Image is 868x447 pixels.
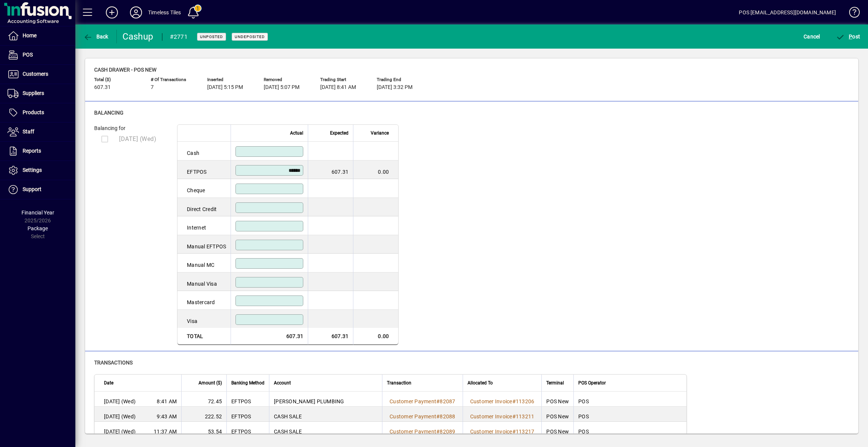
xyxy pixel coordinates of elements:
[21,210,54,216] span: Financial Year
[512,398,516,404] span: #
[207,84,243,90] span: [DATE] 5:15 PM
[573,392,686,407] td: POS
[371,129,389,137] span: Variance
[177,142,231,161] td: Cash
[23,186,41,192] span: Support
[274,379,291,387] span: Account
[330,129,348,137] span: Expected
[390,398,436,404] span: Customer Payment
[4,103,75,122] a: Products
[512,429,516,435] span: #
[269,407,382,422] td: CASH SALE
[177,161,231,179] td: EFTPOS
[387,397,458,406] a: Customer Payment#82087
[390,413,436,419] span: Customer Payment
[436,429,440,435] span: #
[226,392,269,407] td: EFTPOS
[516,429,535,435] span: 113217
[23,129,34,135] span: Staff
[151,84,154,90] span: 7
[226,407,269,422] td: EFTPOS
[541,407,573,422] td: POS New
[470,413,512,419] span: Customer Invoice
[181,407,226,422] td: 222.52
[235,34,265,39] span: Undeposited
[739,6,836,18] div: POS [EMAIL_ADDRESS][DOMAIN_NAME]
[390,429,436,435] span: Customer Payment
[470,398,512,404] span: Customer Invoice
[264,77,309,82] span: Removed
[170,31,188,43] div: #2771
[181,422,226,437] td: 53.54
[83,34,108,40] span: Back
[4,122,75,141] a: Staff
[387,379,411,387] span: Transaction
[177,291,231,310] td: Mastercard
[264,84,300,90] span: [DATE] 5:07 PM
[177,235,231,254] td: Manual EFTPOS
[573,422,686,437] td: POS
[4,180,75,199] a: Support
[151,77,196,82] span: # of Transactions
[516,413,535,419] span: 113211
[578,379,606,387] span: POS Operator
[100,6,124,19] button: Add
[124,6,148,19] button: Profile
[200,34,223,39] span: Unposted
[75,30,117,43] app-page-header-button: Back
[269,422,382,437] td: CASH SALE
[516,398,535,404] span: 113206
[23,167,42,173] span: Settings
[320,77,365,82] span: Trading start
[468,379,493,387] span: Allocated To
[269,392,382,407] td: [PERSON_NAME] PLUMBING
[181,392,226,407] td: 72.45
[177,272,231,291] td: Manual Visa
[470,429,512,435] span: Customer Invoice
[23,32,37,38] span: Home
[541,422,573,437] td: POS New
[177,310,231,328] td: Visa
[23,148,41,154] span: Reports
[436,413,440,419] span: #
[207,77,252,82] span: Inserted
[94,77,139,82] span: Total ($)
[844,2,859,26] a: Knowledge Base
[387,427,458,436] a: Customer Payment#82089
[573,407,686,422] td: POS
[94,67,156,73] span: Cash drawer - POS New
[308,161,353,179] td: 607.31
[320,84,356,90] span: [DATE] 8:41 AM
[104,398,136,405] span: [DATE] (Wed)
[290,129,303,137] span: Actual
[468,397,537,406] a: Customer Invoice#113206
[4,46,75,64] a: POS
[4,142,75,161] a: Reports
[387,412,458,421] a: Customer Payment#82088
[226,422,269,437] td: EFTPOS
[177,328,231,345] td: Total
[177,198,231,217] td: Direct Credit
[119,135,156,142] span: [DATE] (Wed)
[849,34,852,40] span: P
[177,216,231,235] td: Internet
[353,161,398,179] td: 0.00
[541,392,573,407] td: POS New
[440,429,455,435] span: 82089
[104,428,136,435] span: [DATE] (Wed)
[4,65,75,84] a: Customers
[23,90,44,96] span: Suppliers
[104,379,113,387] span: Date
[94,110,124,116] span: Balancing
[4,84,75,103] a: Suppliers
[23,109,44,115] span: Products
[23,52,33,58] span: POS
[177,254,231,272] td: Manual MC
[836,34,860,40] span: ost
[104,413,136,420] span: [DATE] (Wed)
[377,77,422,82] span: Trading end
[440,413,455,419] span: 82088
[94,360,133,366] span: Transactions
[4,26,75,45] a: Home
[177,179,231,198] td: Cheque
